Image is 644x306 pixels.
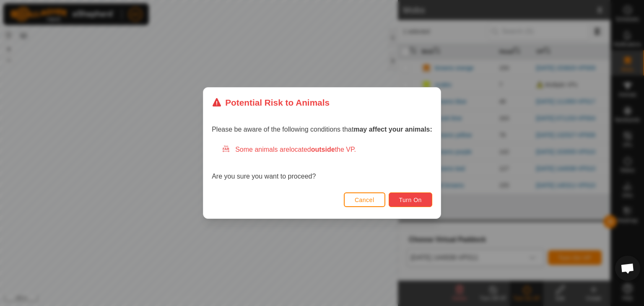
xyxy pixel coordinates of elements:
[212,96,330,109] div: Potential Risk to Animals
[389,192,432,207] button: Turn On
[311,146,335,153] strong: outside
[212,145,432,182] div: Are you sure you want to proceed?
[399,197,422,203] span: Turn On
[212,126,432,133] span: Please be aware of the following conditions that
[353,126,432,133] strong: may affect your animals:
[355,197,374,203] span: Cancel
[344,192,385,207] button: Cancel
[222,145,432,155] div: Some animals are
[615,256,640,281] div: Open chat
[289,146,356,153] span: located the VP.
